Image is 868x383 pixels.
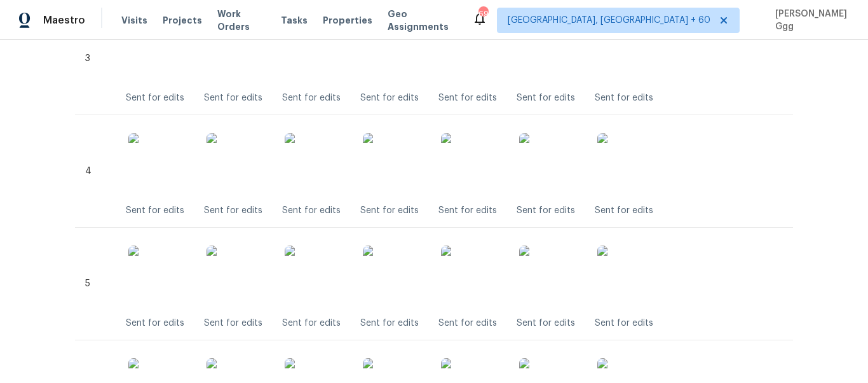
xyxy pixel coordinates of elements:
span: Visits [121,14,147,27]
div: Sent for edits [126,92,184,104]
div: Sent for edits [517,317,575,330]
span: [PERSON_NAME] Ggg [770,8,849,33]
span: Geo Assignments [388,8,457,33]
div: Sent for edits [438,317,497,330]
div: Sent for edits [126,204,184,217]
span: Tasks [281,16,308,25]
div: Sent for edits [282,317,341,330]
div: Sent for edits [595,92,653,104]
td: 5 [75,228,116,340]
span: Maestro [43,14,85,27]
div: Sent for edits [204,204,262,217]
span: [GEOGRAPHIC_DATA], [GEOGRAPHIC_DATA] + 60 [508,14,710,27]
div: Sent for edits [517,204,575,217]
span: Projects [163,14,202,27]
div: Sent for edits [282,92,341,104]
div: Sent for edits [360,92,419,104]
div: Sent for edits [595,204,653,217]
td: 4 [75,115,116,228]
span: Properties [323,14,372,27]
div: Sent for edits [360,317,419,330]
div: Sent for edits [595,317,653,330]
div: 696 [478,8,487,20]
div: Sent for edits [438,204,497,217]
div: Sent for edits [204,317,262,330]
td: 3 [75,3,116,115]
span: Work Orders [217,8,266,33]
div: Sent for edits [438,92,497,104]
div: Sent for edits [282,204,341,217]
div: Sent for edits [360,204,419,217]
div: Sent for edits [204,92,262,104]
div: Sent for edits [517,92,575,104]
div: Sent for edits [126,317,184,330]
